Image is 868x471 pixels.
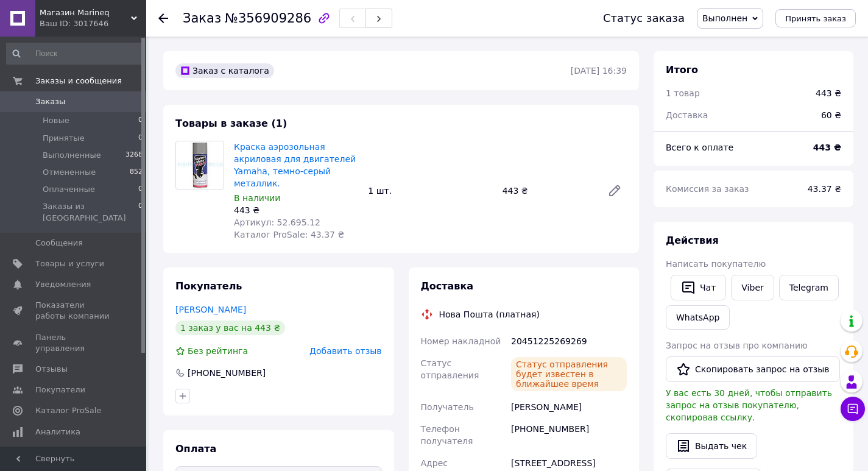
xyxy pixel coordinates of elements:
[421,458,448,468] span: Адрес
[808,184,841,194] span: 43.37 ₴
[40,7,131,18] span: Магазин Marineq
[702,13,747,23] span: Выполнен
[158,12,168,24] div: Вернуться назад
[666,388,832,422] span: У вас есть 30 дней, чтобы отправить запрос на отзыв покупателю, скопировав ссылку.
[43,150,101,161] span: Выполненные
[234,142,356,188] a: Краска аэрозольная акриловая для двигателей Yamaha, темно-серый металлик.
[666,341,808,350] span: Запрос на отзыв про компанию
[138,184,143,195] span: 0
[43,133,85,144] span: Принятые
[175,305,246,314] a: [PERSON_NAME]
[138,133,143,144] span: 0
[234,230,344,239] span: Каталог ProSale: 43.37 ₴
[421,280,474,292] span: Доставка
[363,182,497,199] div: 1 шт.
[421,336,501,346] span: Номер накладной
[6,43,144,65] input: Поиск
[234,204,358,216] div: 443 ₴
[43,115,69,126] span: Новые
[35,258,104,269] span: Товары и услуги
[234,193,280,203] span: В наличии
[138,201,143,223] span: 0
[775,9,856,27] button: Принять заказ
[138,115,143,126] span: 0
[35,238,83,249] span: Сообщения
[35,405,101,416] span: Каталог ProSale
[841,397,865,421] button: Чат с покупателем
[509,396,629,418] div: [PERSON_NAME]
[785,14,846,23] span: Принять заказ
[35,76,122,87] span: Заказы и сообщения
[666,433,757,459] button: Выдать чек
[309,346,381,356] span: Добавить отзыв
[130,167,143,178] span: 852
[125,150,143,161] span: 3268
[40,18,146,29] div: Ваш ID: 3017646
[43,184,95,195] span: Оплаченные
[35,332,113,354] span: Панель управления
[602,179,627,203] a: Редактировать
[666,64,698,76] span: Итого
[731,275,774,300] a: Viber
[35,279,91,290] span: Уведомления
[234,218,320,227] span: Артикул: 52.695.12
[175,443,216,455] span: Оплата
[43,167,96,178] span: Отмененные
[666,110,708,120] span: Доставка
[671,275,726,300] button: Чат
[35,427,80,437] span: Аналитика
[183,11,221,26] span: Заказ
[175,320,285,335] div: 1 заказ у вас на 443 ₴
[35,364,68,375] span: Отзывы
[666,143,733,152] span: Всего к оплате
[421,424,473,446] span: Телефон получателя
[666,235,719,246] span: Действия
[666,356,840,382] button: Скопировать запрос на отзыв
[175,63,274,78] div: Заказ с каталога
[813,143,841,152] b: 443 ₴
[188,346,248,356] span: Без рейтинга
[35,96,65,107] span: Заказы
[814,102,849,129] div: 60 ₴
[666,305,730,330] a: WhatsApp
[511,357,627,391] div: Статус отправления будет известен в ближайшее время
[421,358,479,380] span: Статус отправления
[175,118,287,129] span: Товары в заказе (1)
[509,330,629,352] div: 20451225269269
[35,384,85,395] span: Покупатели
[571,66,627,76] time: [DATE] 16:39
[175,280,242,292] span: Покупатель
[436,308,543,320] div: Нова Пошта (платная)
[421,402,474,412] span: Получатель
[186,367,267,379] div: [PHONE_NUMBER]
[225,11,311,26] span: №356909286
[666,259,766,269] span: Написать покупателю
[176,141,224,189] img: Краска аэрозольная акриловая для двигателей Yamaha, темно-серый металлик.
[35,300,113,322] span: Показатели работы компании
[666,184,749,194] span: Комиссия за заказ
[666,88,700,98] span: 1 товар
[509,418,629,452] div: [PHONE_NUMBER]
[816,87,841,99] div: 443 ₴
[43,201,138,223] span: Заказы из [GEOGRAPHIC_DATA]
[603,12,685,24] div: Статус заказа
[498,182,598,199] div: 443 ₴
[779,275,839,300] a: Telegram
